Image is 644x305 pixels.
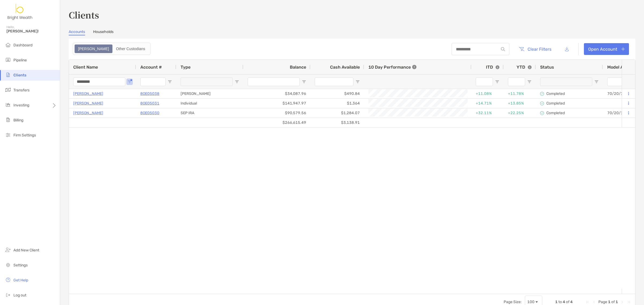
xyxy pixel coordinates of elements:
[13,73,26,77] span: Clients
[356,80,360,84] button: Open Filter Menu
[5,102,11,108] img: investing icon
[527,80,532,84] button: Open Filter Menu
[93,29,114,35] a: Households
[527,300,535,304] div: 100
[69,9,635,21] h3: Clients
[315,77,353,86] input: Cash Available Filter Input
[73,65,98,70] span: Client Name
[586,300,590,304] div: First Page
[248,77,300,86] input: Balance Filter Input
[176,99,243,108] div: Individual
[13,248,39,252] span: Add New Client
[515,43,555,55] button: Clear Filters
[486,65,499,70] div: ITD
[546,111,565,115] p: Completed
[73,90,103,97] a: [PERSON_NAME]
[540,92,544,96] img: complete icon
[616,300,618,304] span: 1
[540,65,554,70] span: Status
[75,45,112,53] div: Zoe
[13,263,28,267] span: Settings
[6,2,34,21] img: Zoe Logo
[504,300,522,304] div: Page Size:
[570,300,573,304] span: 4
[627,300,631,304] div: Last Page
[73,100,103,107] a: [PERSON_NAME]
[5,87,11,93] img: transfers icon
[13,58,27,62] span: Pipeline
[508,89,532,98] div: +11.78%
[5,292,11,298] img: logout icon
[13,133,36,137] span: Firm Settings
[235,80,239,84] button: Open Filter Menu
[566,300,569,304] span: of
[540,102,544,105] img: complete icon
[592,300,596,304] div: Previous Page
[140,100,159,107] a: 8OE05031
[495,80,499,84] button: Open Filter Menu
[176,108,243,118] div: SEP IRA
[563,300,565,304] span: 4
[5,132,11,138] img: firm-settings icon
[5,277,11,283] img: get-help icon
[73,43,151,55] div: segmented control
[546,91,565,96] p: Completed
[140,77,166,86] input: Account # Filter Input
[5,262,11,268] img: settings icon
[5,247,11,253] img: add_new_client icon
[476,89,499,98] div: +11.08%
[546,101,565,106] p: Completed
[176,89,243,98] div: [PERSON_NAME]
[13,118,23,122] span: Billing
[13,43,32,47] span: Dashboard
[140,65,162,70] span: Account #
[620,300,624,304] div: Next Page
[168,80,172,84] button: Open Filter Menu
[290,65,306,70] span: Balance
[501,47,505,51] img: input icon
[181,65,191,70] span: Type
[140,110,159,116] a: 8OE05030
[5,42,11,48] img: dashboard icon
[113,45,148,53] div: Other Custodians
[598,300,607,304] span: Page
[476,77,493,86] input: ITD Filter Input
[508,109,532,117] div: +22.25%
[330,65,360,70] span: Cash Available
[611,300,615,304] span: of
[584,43,629,55] a: Open Account
[6,29,57,34] span: [PERSON_NAME]!
[13,278,28,282] span: Get Help
[13,103,29,107] span: Investing
[540,111,544,115] img: complete icon
[243,89,310,98] div: $34,087.96
[476,109,499,117] div: +32.11%
[517,65,532,70] div: YTD
[13,88,30,92] span: Transfers
[243,99,310,108] div: $141,947.97
[243,118,310,127] div: $266,615.49
[243,108,310,118] div: $90,579.56
[508,99,532,108] div: +13.85%
[310,89,364,98] div: $490.84
[607,65,640,70] span: Model Assigned
[73,77,125,86] input: Client Name Filter Input
[310,118,364,127] div: $3,138.91
[368,60,416,74] div: 10 Day Performance
[508,77,525,86] input: YTD Filter Input
[5,72,11,78] img: clients icon
[594,80,599,84] button: Open Filter Menu
[302,80,306,84] button: Open Filter Menu
[5,57,11,63] img: pipeline icon
[73,110,103,116] a: [PERSON_NAME]
[476,99,499,108] div: +14.71%
[13,293,26,297] span: Log out
[310,99,364,108] div: $1,364
[140,90,159,97] a: 8OE05038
